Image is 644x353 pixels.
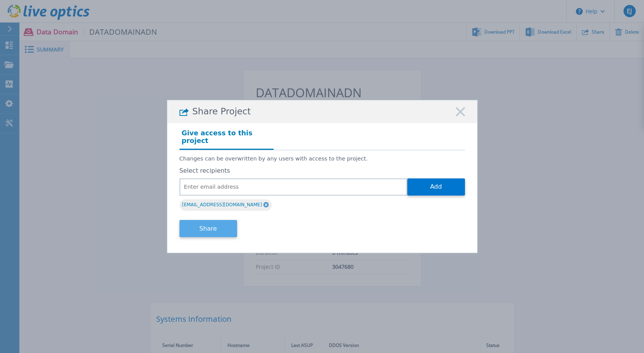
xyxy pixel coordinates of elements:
[407,178,465,196] button: Add
[192,106,251,117] span: Share Project
[179,220,237,237] button: Share
[179,127,274,150] h4: Give access to this project
[179,178,407,196] input: Enter email address
[179,199,272,211] div: [EMAIL_ADDRESS][DOMAIN_NAME]
[179,167,465,174] label: Select recipients
[179,156,465,162] p: Changes can be overwritten by any users with access to the project.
